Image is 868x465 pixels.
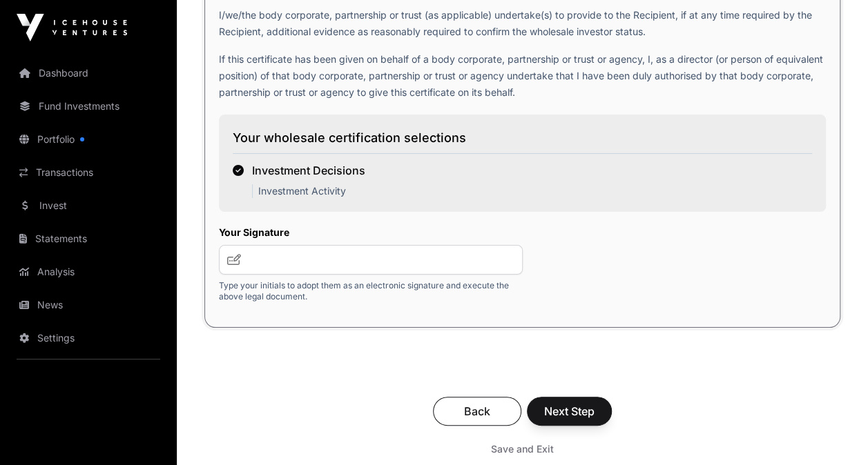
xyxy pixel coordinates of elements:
p: Type your initials to adopt them as an electronic signature and execute the above legal document. [219,280,523,302]
h3: Your wholesale certification selections [233,128,812,154]
a: Portfolio [11,124,166,155]
label: Your Signature [219,226,523,239]
a: Transactions [11,157,166,188]
p: If this certificate has been given on behalf of a body corporate, partnership or trust or agency,... [219,51,826,101]
button: Back [433,397,521,426]
a: Analysis [11,257,166,287]
img: Icehouse Ventures Logo [17,14,127,41]
button: Next Step [527,397,612,426]
span: Back [450,403,504,419]
a: Dashboard [11,58,166,88]
a: Fund Investments [11,91,166,121]
div: Investment Decisions [252,162,365,179]
a: Statements [11,224,166,254]
a: Invest [11,190,166,221]
span: Next Step [544,403,595,419]
a: News [11,290,166,320]
p: I/we/the body corporate, partnership or trust (as applicable) undertake(s) to provide to the Reci... [219,7,826,40]
p: Investment Activity [252,184,365,198]
span: Save and Exit [491,442,554,456]
a: Settings [11,323,166,353]
button: Save and Exit [474,437,570,462]
iframe: Chat Widget [799,399,868,465]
